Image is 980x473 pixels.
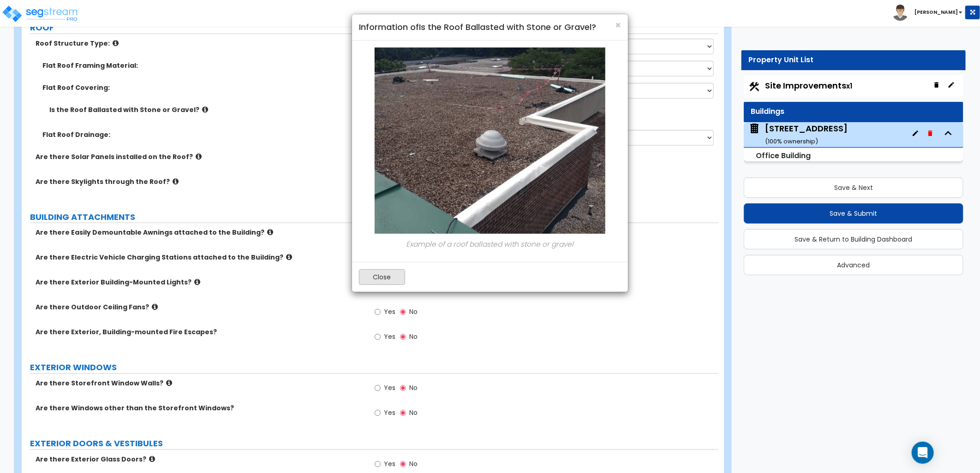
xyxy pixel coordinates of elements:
[615,20,621,30] button: Close
[912,442,934,464] div: Open Intercom Messenger
[359,21,621,33] h4: Information of Is the Roof Ballasted with Stone or Gravel?
[406,239,574,249] i: Example of a roof ballasted with stone or gravel
[359,269,405,285] button: Close
[615,18,621,32] span: ×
